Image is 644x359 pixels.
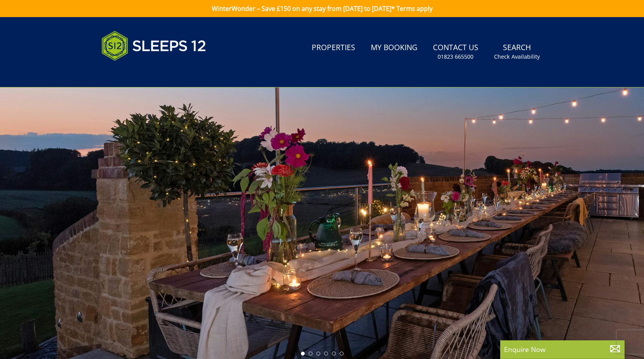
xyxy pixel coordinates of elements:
iframe: Customer reviews powered by Trustpilot [98,70,179,77]
img: Sleeps 12 [101,26,206,65]
small: Check Availability [494,53,540,61]
a: My Booking [368,39,421,57]
a: Contact Us01823 665500 [430,39,482,64]
a: SearchCheck Availability [491,39,543,64]
p: Enquire Now [504,344,621,354]
a: Properties [309,39,358,57]
small: 01823 665500 [438,53,473,61]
